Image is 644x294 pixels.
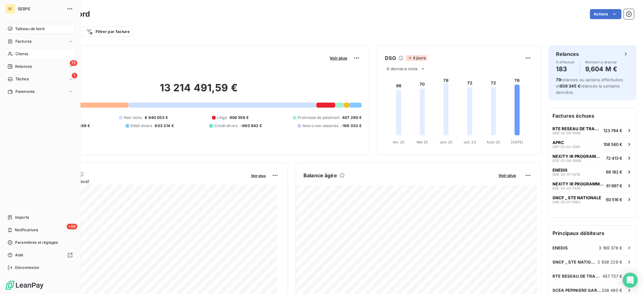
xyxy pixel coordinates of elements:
span: 108 560 € [603,142,622,147]
span: 338 480 € [602,288,622,293]
span: 1 [72,73,77,78]
span: 75 [70,60,77,66]
span: 83E-25-04-0898 [552,159,581,163]
tspan: Juil. 25 [464,140,476,144]
span: À effectuer [556,60,575,64]
span: ENEDIS [552,245,568,250]
span: NEXITY IR PROGRAMMES REGION SUD [552,154,603,159]
a: Aide [5,250,75,260]
span: Imports [15,215,29,220]
button: NEXITY IR PROGRAMMES REGION SUD83E-25-03-133061 997 € [549,179,636,192]
span: +99 [67,224,77,229]
span: 938 345 € [560,83,580,88]
span: 603 214 € [155,123,174,129]
span: relances ou actions effectuées et relancés la semaine dernière. [556,77,623,95]
span: Crédit divers [214,123,238,129]
span: Paiements [15,89,35,94]
span: SNCF _ STE NATIONALE [552,259,597,265]
span: 046-25-07-0183 [552,200,580,204]
span: RTE RESEAU DE TRANSPORT ELECTRICITE [552,274,602,279]
span: 8 940 053 € [145,115,168,120]
button: NEXITY IR PROGRAMMES REGION SUD83E-25-04-089872 413 € [549,151,636,165]
button: APRC087-25-02-0081108 560 € [549,137,636,151]
span: ENEDIS [552,168,568,173]
button: ENEDIS006-25-07-021066 182 € [549,165,636,179]
span: 087-25-02-0081 [552,145,580,149]
img: Logo LeanPay [5,280,44,290]
tspan: Juin 25 [440,140,452,144]
span: 906 559 € [230,115,249,120]
span: Voir plus [330,56,347,61]
h6: Balance âgée [303,172,337,179]
span: 006-25-07-0210 [552,173,580,176]
span: -166 032 € [341,123,362,129]
span: Chiffre d'affaires mensuel [36,178,247,184]
span: 66 182 € [606,169,622,174]
span: 4 jours [406,55,427,61]
span: Tableau de bord [15,26,44,32]
span: Débit divers [130,123,153,129]
span: 407 290 € [342,115,362,120]
span: Voir plus [251,174,266,178]
button: SNCF _ STE NATIONALE046-25-07-018360 516 € [549,192,636,206]
button: Filtrer par facture [82,27,134,37]
span: 2 938 229 € [597,259,622,265]
span: 3 169 378 € [599,245,622,250]
span: RTE RESEAU DE TRANSPORT ELECTRICITE [552,126,601,131]
div: SE [5,4,15,14]
span: Litige [217,115,227,120]
h6: Factures échues [549,108,636,123]
h4: 183 [556,64,575,74]
button: Actions [590,9,621,19]
tspan: Avr. 25 [393,140,404,144]
div: Open Intercom Messenger [623,273,638,288]
button: Voir plus [249,173,268,178]
span: SCEA PEPINIERE GARDOISE [552,288,602,293]
span: -980 942 € [240,123,262,129]
span: Promesse de paiement [298,115,340,120]
span: Clients [15,51,28,57]
span: Non-échu [124,115,142,120]
span: APRC [552,140,564,145]
span: NEXITY IR PROGRAMMES REGION SUD [552,181,604,186]
h4: 9,604 M € [585,64,617,74]
tspan: Août 25 [486,140,500,144]
h6: Principaux débiteurs [549,226,636,241]
span: 79 [556,77,561,82]
span: Voir plus [498,173,516,178]
span: 61 997 € [606,183,622,188]
span: Déconnexion [15,265,39,270]
span: Avoirs non associés [303,123,338,129]
h6: DSO [385,54,396,62]
tspan: Mai 25 [417,140,428,144]
span: 83E-25-03-1330 [552,186,580,190]
button: Voir plus [497,173,518,178]
span: Notifications [15,227,38,233]
span: 6 derniers mois [387,66,418,71]
button: RTE RESEAU DE TRANSPORT ELECTRICITE084-25-06-1596123 794 € [549,123,636,137]
span: 72 413 € [606,156,622,161]
span: Paramètres et réglages [15,240,58,245]
span: 123 794 € [603,128,622,133]
span: Montant à relancer [585,60,617,64]
span: Aide [15,252,24,258]
span: 084-25-06-1596 [552,131,580,135]
h6: Relances [556,50,579,58]
h2: 13 214 491,59 € [36,82,362,100]
tspan: [DATE] [511,140,523,144]
span: SERPE [18,6,63,11]
span: Relances [15,64,32,69]
span: 60 516 € [606,197,622,202]
button: Voir plus [328,55,349,61]
span: SNCF _ STE NATIONALE [552,195,601,200]
span: Factures [15,39,31,44]
span: Tâches [15,76,29,82]
span: 457 737 € [602,274,622,279]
